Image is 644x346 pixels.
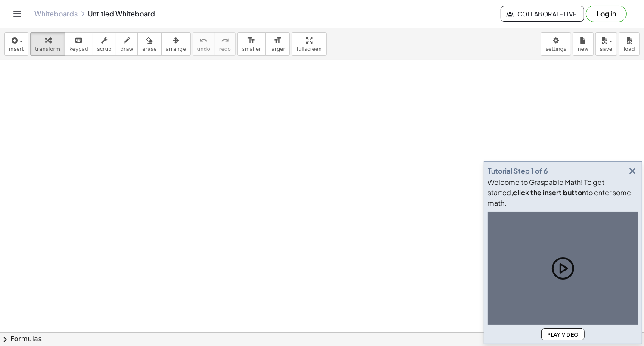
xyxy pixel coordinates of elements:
span: arrange [166,46,186,52]
span: fullscreen [296,46,321,52]
span: erase [142,46,156,52]
i: format_size [247,35,255,46]
span: larger [270,46,285,52]
span: insert [9,46,24,52]
iframe: Dialogboks for Log ind med Google [467,9,635,72]
i: redo [221,35,229,46]
i: keyboard [75,35,83,46]
span: redo [219,46,231,52]
span: undo [197,46,210,52]
div: Tutorial Step 1 of 6 [488,166,548,176]
span: scrub [97,46,112,52]
button: Log in [586,6,627,22]
button: Play Video [541,328,585,340]
button: format_sizesmaller [237,32,266,56]
span: draw [121,46,134,52]
span: transform [35,46,60,52]
button: draw [116,32,138,56]
button: Toggle navigation [10,7,24,21]
button: format_sizelarger [265,32,290,56]
i: undo [199,35,208,46]
a: Whiteboards [34,9,78,18]
button: undoundo [193,32,215,56]
button: Collaborate Live [501,6,584,22]
button: fullscreen [292,32,326,56]
span: smaller [242,46,261,52]
span: keypad [69,46,88,52]
button: redoredo [215,32,236,56]
button: erase [137,32,161,56]
button: arrange [161,32,191,56]
button: keyboardkeypad [65,32,93,56]
button: insert [4,32,28,56]
div: Welcome to Graspable Math! To get started, to enter some math. [488,177,638,208]
i: format_size [274,35,282,46]
span: Play Video [547,331,579,338]
button: scrub [93,32,116,56]
button: transform [30,32,65,56]
b: click the insert button [513,188,586,197]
